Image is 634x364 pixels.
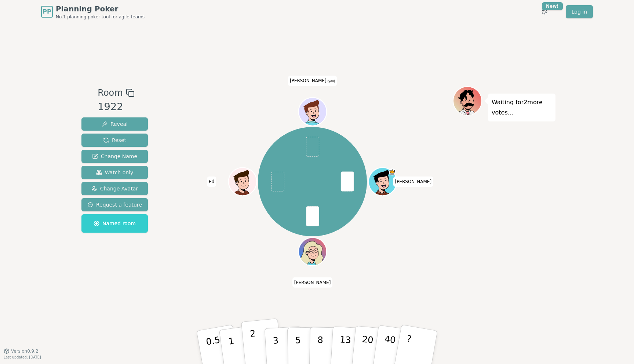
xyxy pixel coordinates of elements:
p: Waiting for 2 more votes... [492,97,552,118]
span: Click to change your name [207,176,216,187]
span: Change Name [92,153,137,160]
span: (you) [327,80,335,83]
button: Change Name [81,150,148,163]
div: 1922 [98,99,134,114]
button: Reveal [81,117,148,131]
a: PPPlanning PokerNo.1 planning poker tool for agile teams [41,4,145,20]
div: New! [542,2,563,10]
span: Request a feature [87,201,142,208]
span: Named room [94,220,136,227]
span: No.1 planning poker tool for agile teams [56,14,145,20]
span: Last updated: [DATE] [4,355,41,359]
button: Version0.9.2 [4,348,39,354]
span: Planning Poker [56,4,145,14]
button: Click to change your avatar [299,98,326,125]
span: Reveal [102,120,128,128]
span: Click to change your name [292,277,333,288]
span: Version 0.9.2 [11,348,39,354]
button: Change Avatar [81,182,148,195]
span: Reset [103,136,126,144]
span: Anna is the host [389,168,396,175]
span: Click to change your name [288,76,337,86]
a: Log in [566,5,593,18]
span: Watch only [96,169,134,176]
button: New! [538,5,551,18]
span: PP [43,7,51,16]
span: Room [98,86,123,99]
span: Click to change your name [393,176,433,187]
span: Change Avatar [91,185,138,192]
button: Request a feature [81,198,148,211]
button: Watch only [81,166,148,179]
button: Named room [81,214,148,233]
button: Reset [81,134,148,147]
